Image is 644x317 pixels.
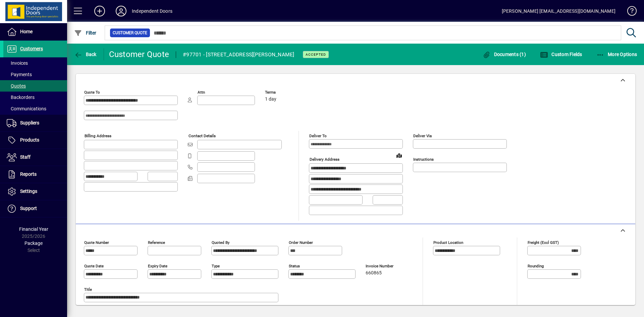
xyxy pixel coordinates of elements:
mat-label: Quote date [84,263,104,268]
a: Reports [3,166,67,183]
a: Payments [3,69,67,80]
button: Filter [72,27,98,39]
mat-label: Freight (excl GST) [528,240,559,245]
a: Products [3,132,67,149]
mat-label: Expiry date [148,263,167,268]
span: Communications [7,106,46,111]
mat-label: Instructions [413,157,434,162]
span: Quotes [7,83,26,89]
span: Products [20,137,39,143]
button: More Options [595,48,639,60]
mat-label: Deliver To [309,134,327,138]
a: Home [3,23,67,40]
span: Custom Fields [540,52,582,57]
a: View on map [394,150,405,161]
mat-label: Quoted by [212,240,229,245]
mat-label: Quote To [84,90,100,95]
a: Settings [3,183,67,200]
span: Support [20,206,37,211]
span: Terms [265,90,305,95]
mat-label: Order number [289,240,313,245]
span: Customers [20,46,43,51]
a: Suppliers [3,115,67,131]
div: #97701 - [STREET_ADDRESS][PERSON_NAME] [183,49,294,60]
mat-label: Status [289,263,300,268]
span: Package [24,241,43,246]
mat-label: Quote number [84,240,109,245]
app-page-header-button: Back [67,48,104,60]
button: Documents (1) [481,48,528,60]
button: Back [72,48,98,60]
span: Backorders [7,95,35,100]
mat-label: Deliver via [413,134,432,138]
mat-label: Attn [198,90,205,95]
button: Custom Fields [538,48,584,60]
button: Add [89,5,110,17]
span: Payments [7,72,32,77]
div: [PERSON_NAME] [EMAIL_ADDRESS][DOMAIN_NAME] [502,6,615,16]
span: Filter [74,30,97,36]
span: Reports [20,171,37,177]
a: Knowledge Base [622,1,636,23]
a: Quotes [3,80,67,92]
span: Invoice number [366,264,406,268]
div: Independent Doors [132,6,172,16]
button: Profile [110,5,132,17]
a: Support [3,200,67,217]
a: Backorders [3,92,67,103]
span: Home [20,29,33,34]
span: Settings [20,189,37,194]
span: Suppliers [20,120,39,125]
div: Customer Quote [109,49,169,60]
span: Financial Year [19,226,48,232]
a: Staff [3,149,67,166]
span: Back [74,52,97,57]
mat-label: Title [84,287,92,292]
span: More Options [596,52,637,57]
a: Communications [3,103,67,114]
span: 1 day [265,97,276,102]
span: ACCEPTED [306,52,326,57]
mat-label: Type [212,263,220,268]
a: Invoices [3,57,67,69]
mat-label: Product location [433,240,463,245]
span: 660865 [366,270,382,276]
span: Customer Quote [113,30,147,36]
span: Documents (1) [482,52,526,57]
span: Staff [20,154,31,160]
span: Invoices [7,60,28,66]
mat-label: Rounding [528,263,544,268]
mat-label: Reference [148,240,165,245]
